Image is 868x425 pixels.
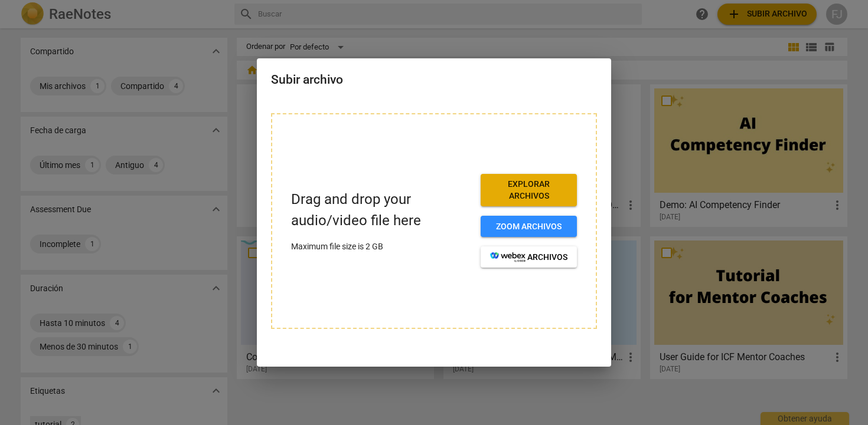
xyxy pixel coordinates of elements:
[271,73,597,87] h2: Subir archivo
[481,246,577,268] button: archivos
[490,179,567,202] span: Explorar archivos
[490,221,567,233] span: Zoom archivos
[490,252,567,263] span: archivos
[291,240,471,253] p: Maximum file size is 2 GB
[481,174,577,206] button: Explorar archivos
[481,216,577,237] button: Zoom archivos
[291,189,471,230] p: Drag and drop your audio/video file here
